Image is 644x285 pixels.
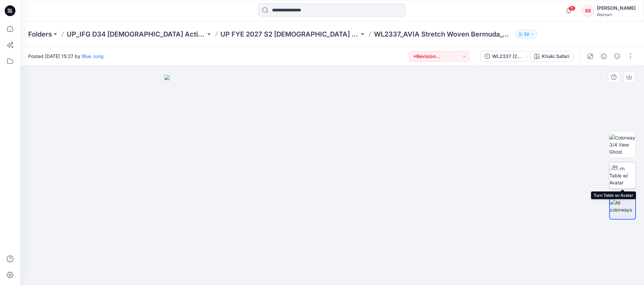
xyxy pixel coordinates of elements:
[609,134,636,155] img: Colorway 3/4 View Ghost
[28,30,52,39] a: Folders
[480,51,527,62] button: WL2337 (2025.1 vs)_[DATE]_N.A
[492,53,523,60] div: WL2337 (2025.1 vs)_[DATE]_N.A
[67,30,206,39] a: UP_IFG D34 [DEMOGRAPHIC_DATA] Active
[568,6,576,11] span: 11
[542,53,570,60] div: Khaki Safari
[598,51,609,62] button: Details
[582,5,594,17] div: SS
[609,165,636,186] img: Turn Table w/ Avatar
[610,199,635,213] img: All colorways
[530,51,574,62] button: Khaki Safari
[28,53,104,60] span: Posted [DATE] 15:27 by
[524,31,529,38] p: 32
[597,4,636,12] div: [PERSON_NAME]
[597,12,636,17] div: Walmart
[220,30,359,39] a: UP FYE 2027 S2 [DEMOGRAPHIC_DATA] ACTIVE IFG
[82,53,104,59] a: Blue Jung
[374,30,513,39] p: WL2337_AVIA Stretch Woven Bermuda_9" Inseam
[516,30,537,39] button: 32
[164,75,500,285] img: eyJhbGciOiJIUzI1NiIsImtpZCI6IjAiLCJzbHQiOiJzZXMiLCJ0eXAiOiJKV1QifQ.eyJkYXRhIjp7InR5cGUiOiJzdG9yYW...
